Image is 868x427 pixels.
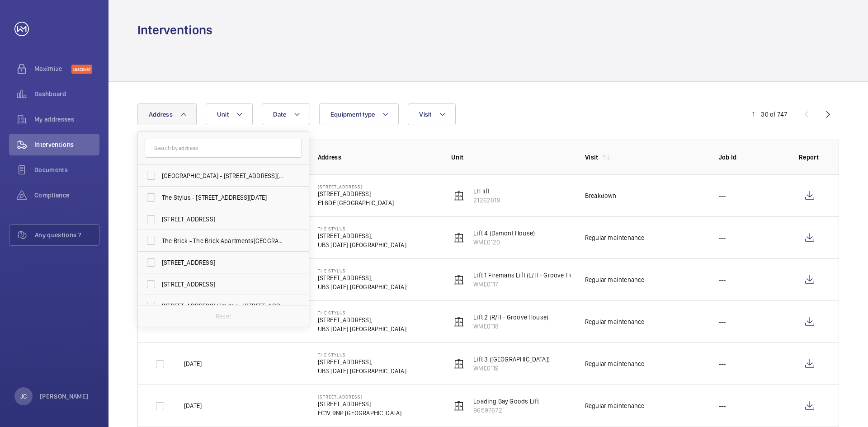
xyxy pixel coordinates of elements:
p: [PERSON_NAME] [40,392,89,401]
p: Visit [585,153,599,162]
span: [GEOGRAPHIC_DATA] - [STREET_ADDRESS][PERSON_NAME] [162,171,286,180]
p: Address [318,153,437,162]
p: Loading Bay Goods Lift [473,397,539,406]
span: Compliance [34,191,99,200]
p: Lift 2 (R/H - Groove House) [473,313,548,322]
button: Date [262,103,310,125]
div: Regular maintenance [585,233,644,242]
p: JC [20,392,27,401]
p: --- [719,401,726,410]
p: The Stylus [318,352,406,357]
p: Lift 3 ([GEOGRAPHIC_DATA]) [473,355,550,364]
p: UB3 [DATE] [GEOGRAPHIC_DATA] [318,324,406,333]
p: [DATE] [184,401,202,410]
p: [STREET_ADDRESS], [318,357,406,366]
p: [STREET_ADDRESS] [318,184,394,189]
p: Job Id [719,153,784,162]
div: Regular maintenance [585,317,644,326]
p: Lift 4 (Damont House) [473,229,535,238]
p: Lift 1 Firemans Lift (L/H - Groove House) [473,271,585,280]
p: --- [719,317,726,326]
span: Equipment type [330,111,375,118]
input: Search by address [145,139,302,158]
span: [STREET_ADDRESS] [162,258,286,267]
p: --- [719,359,726,368]
button: Equipment type [319,103,399,125]
p: WME0119 [473,364,550,373]
span: Dashboard [34,89,99,99]
p: EC1V 9NP [GEOGRAPHIC_DATA] [318,408,402,418]
p: The Stylus [318,310,406,315]
button: Unit [206,103,253,125]
div: Regular maintenance [585,401,644,410]
p: [STREET_ADDRESS], [318,273,406,282]
p: UB3 [DATE] [GEOGRAPHIC_DATA] [318,240,406,249]
span: The Stylus - [STREET_ADDRESS][DATE] [162,193,286,202]
div: Regular maintenance [585,359,644,368]
span: Address [149,111,173,118]
p: [STREET_ADDRESS] [318,189,394,198]
span: [STREET_ADDRESS] [162,215,286,224]
span: [STREET_ADDRESS] Limited - [STREET_ADDRESS] [162,301,286,310]
span: Discover [71,65,92,74]
button: Visit [408,103,455,125]
span: Interventions [34,140,99,149]
p: E1 8DE [GEOGRAPHIC_DATA] [318,198,394,207]
span: The Brick - The Brick Apartments[GEOGRAPHIC_DATA] [162,236,286,245]
div: Breakdown [585,191,617,200]
img: elevator.svg [453,400,464,411]
p: --- [719,275,726,284]
p: Report [799,153,821,162]
span: My addresses [34,115,99,124]
h1: Interventions [137,22,212,38]
span: Date [273,111,286,118]
span: [STREET_ADDRESS] [162,280,286,289]
img: elevator.svg [453,316,464,327]
p: --- [719,233,726,242]
p: Unit [451,153,571,162]
p: UB3 [DATE] [GEOGRAPHIC_DATA] [318,282,406,291]
img: elevator.svg [453,232,464,243]
span: Any questions ? [35,230,99,239]
p: WME0120 [473,238,535,247]
span: Documents [34,165,99,174]
p: UB3 [DATE] [GEOGRAPHIC_DATA] [318,366,406,375]
img: elevator.svg [453,274,464,285]
p: [STREET_ADDRESS] [318,394,402,399]
span: Unit [217,111,229,118]
div: 1 – 30 of 747 [752,110,787,119]
p: The Stylus [318,226,406,231]
p: [STREET_ADDRESS], [318,315,406,324]
p: WME0118 [473,322,548,331]
p: 21262819 [473,196,500,205]
p: [STREET_ADDRESS], [318,231,406,240]
p: --- [719,191,726,200]
div: Regular maintenance [585,275,644,284]
img: elevator.svg [453,190,464,201]
p: Reset [216,312,231,321]
p: The Stylus [318,268,406,273]
p: [DATE] [184,359,202,368]
p: [STREET_ADDRESS] [318,399,402,408]
p: LH lift [473,187,500,196]
span: Maximize [34,64,71,73]
span: Visit [419,111,431,118]
p: 96597672 [473,406,539,415]
button: Address [137,103,197,125]
img: elevator.svg [453,358,464,369]
p: WME0117 [473,280,585,289]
